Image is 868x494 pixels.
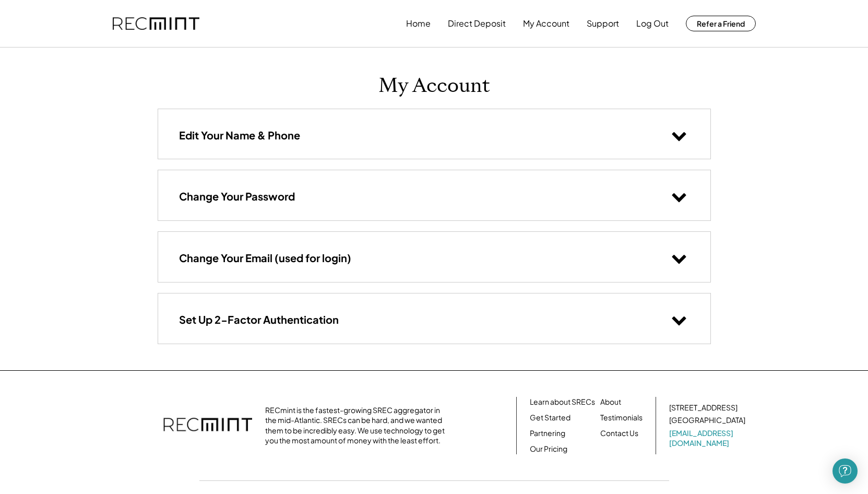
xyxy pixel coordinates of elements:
[587,13,619,34] button: Support
[530,397,595,407] a: Learn about SRECs
[179,313,339,326] h3: Set Up 2-Factor Authentication
[686,16,756,31] button: Refer a Friend
[530,413,570,423] a: Get Started
[530,444,567,454] a: Our Pricing
[636,13,669,34] button: Log Out
[530,428,565,439] a: Partnering
[406,13,431,34] button: Home
[523,13,569,34] button: My Account
[669,415,745,426] div: [GEOGRAPHIC_DATA]
[448,13,506,34] button: Direct Deposit
[600,413,643,423] a: Testimonials
[600,428,638,439] a: Contact Us
[179,190,295,203] h3: Change Your Password
[378,74,490,98] h1: My Account
[163,407,252,444] img: recmint-logotype%403x.png
[833,458,858,484] div: Open Intercom Messenger
[179,251,351,265] h3: Change Your Email (used for login)
[669,428,747,449] a: [EMAIL_ADDRESS][DOMAIN_NAME]
[600,397,621,407] a: About
[265,405,450,446] div: RECmint is the fastest-growing SREC aggregator in the mid-Atlantic. SRECs can be hard, and we wan...
[669,403,738,413] div: [STREET_ADDRESS]
[179,128,300,142] h3: Edit Your Name & Phone
[113,17,199,30] img: recmint-logotype%403x.png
